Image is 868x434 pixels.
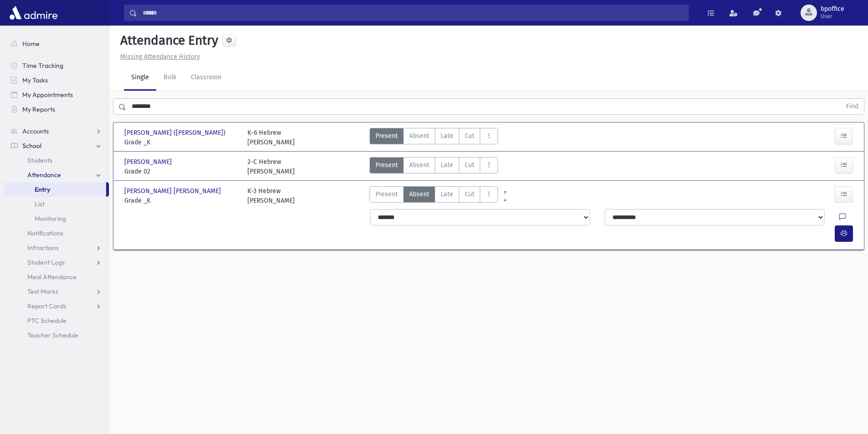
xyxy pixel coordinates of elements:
span: Entry [35,185,50,194]
span: Cut [465,131,474,141]
div: K-6 Hebrew [PERSON_NAME] [247,128,295,147]
span: Late [441,189,453,199]
span: My Reports [22,105,55,113]
button: Find [841,99,864,114]
span: Meal Attendance [27,273,77,281]
a: Monitoring [4,211,109,226]
span: Absent [409,160,429,170]
a: Single [124,65,156,91]
div: AttTypes [370,157,498,176]
span: User [821,13,844,20]
span: Student Logs [27,258,65,266]
u: Missing Attendance History [120,53,200,61]
span: Grade 02 [124,167,238,176]
a: Student Logs [4,255,109,270]
a: Teacher Schedule [4,328,109,342]
span: My Tasks [22,76,48,84]
a: Accounts [4,124,109,138]
span: Cut [465,160,474,170]
span: Late [441,160,453,170]
span: Present [375,189,398,199]
span: Attendance [27,171,61,179]
span: Monitoring [35,214,66,223]
span: Accounts [22,127,49,135]
a: PTC Schedule [4,313,109,328]
div: AttTypes [370,128,498,147]
div: 2-C Hebrew [PERSON_NAME] [247,157,295,176]
span: Present [375,160,398,170]
a: Attendance [4,168,109,182]
div: K-3 Hebrew [PERSON_NAME] [247,186,295,205]
span: Infractions [27,244,59,252]
span: bpoffice [821,5,844,13]
a: Bulk [156,65,184,91]
span: Late [441,131,453,141]
span: Teacher Schedule [27,331,78,339]
input: Search [137,5,688,21]
span: [PERSON_NAME] [PERSON_NAME] [124,186,223,196]
span: [PERSON_NAME] [124,157,174,167]
span: My Appointments [22,91,73,99]
span: Present [375,131,398,141]
div: AttTypes [370,186,498,205]
a: Entry [4,182,106,197]
a: School [4,138,109,153]
span: List [35,200,45,208]
a: Test Marks [4,284,109,299]
a: My Appointments [4,87,109,102]
span: Absent [409,131,429,141]
a: Notifications [4,226,109,240]
h5: Attendance Entry [117,33,218,48]
span: Test Marks [27,287,58,296]
a: Meal Attendance [4,270,109,284]
span: Students [27,156,52,164]
span: Grade _K [124,138,238,147]
span: Time Tracking [22,61,63,70]
a: List [4,197,109,211]
span: Report Cards [27,302,66,310]
a: Home [4,36,109,51]
span: Grade _K [124,196,238,205]
span: School [22,142,41,150]
a: Report Cards [4,299,109,313]
a: Students [4,153,109,168]
a: Time Tracking [4,58,109,73]
a: Infractions [4,240,109,255]
a: Classroom [184,65,229,91]
span: Home [22,40,40,48]
span: Absent [409,189,429,199]
a: Missing Attendance History [117,53,200,61]
span: PTC Schedule [27,317,67,325]
img: AdmirePro [7,4,60,22]
span: Cut [465,189,474,199]
a: My Tasks [4,73,109,87]
a: My Reports [4,102,109,117]
span: [PERSON_NAME] ([PERSON_NAME]) [124,128,227,138]
span: Notifications [27,229,63,237]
